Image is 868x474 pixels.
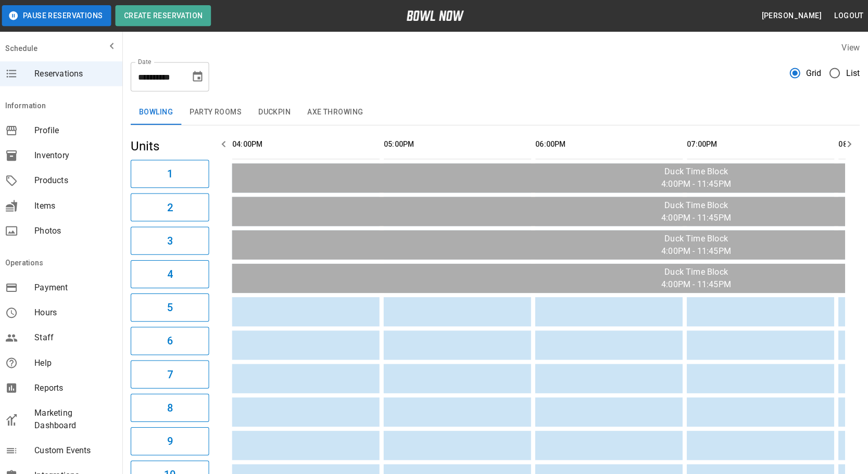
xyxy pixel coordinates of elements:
h5: Units [133,137,211,154]
span: Photos [37,224,117,236]
button: 4 [133,259,211,287]
span: Grid [806,67,822,79]
button: Axe Throwing [301,99,373,124]
h6: 6 [169,331,175,348]
button: Bowling [133,99,184,124]
div: inventory tabs [133,99,860,124]
button: 1 [133,159,211,187]
button: [PERSON_NAME] [758,6,826,25]
button: Choose date, selected date is Sep 25, 2025 [190,66,210,87]
button: 8 [133,392,211,420]
th: 07:00PM [687,129,834,159]
span: Marketing Dashboard [37,405,117,430]
h6: 1 [169,165,175,182]
span: Inventory [37,149,117,161]
button: Pause Reservations [5,5,114,26]
span: Hours [37,305,117,318]
h6: 5 [169,298,175,315]
img: logo [408,10,466,21]
button: Create Reservation [118,5,213,26]
th: 05:00PM [385,129,532,159]
button: 9 [133,426,211,454]
button: 5 [133,292,211,321]
button: 7 [133,359,211,387]
button: Duckpin [252,99,301,124]
span: Help [37,355,117,368]
button: 6 [133,326,211,354]
span: Payment [37,280,117,293]
span: Products [37,174,117,186]
span: Reports [37,380,117,393]
h6: 2 [169,198,175,215]
button: Party Rooms [184,99,252,124]
span: Profile [37,124,117,136]
h6: 9 [169,431,175,448]
span: Reservations [37,67,117,80]
h6: 7 [169,365,175,381]
span: List [846,67,860,79]
th: 06:00PM [536,129,683,159]
th: 04:00PM [234,129,381,159]
h6: 3 [169,232,175,248]
h6: 4 [169,265,175,281]
button: 2 [133,193,211,221]
span: Custom Events [37,443,117,455]
button: Logout [831,6,868,25]
h6: 8 [169,398,175,415]
button: 3 [133,226,211,254]
span: Staff [37,330,117,343]
span: Items [37,199,117,211]
label: View [841,43,860,53]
